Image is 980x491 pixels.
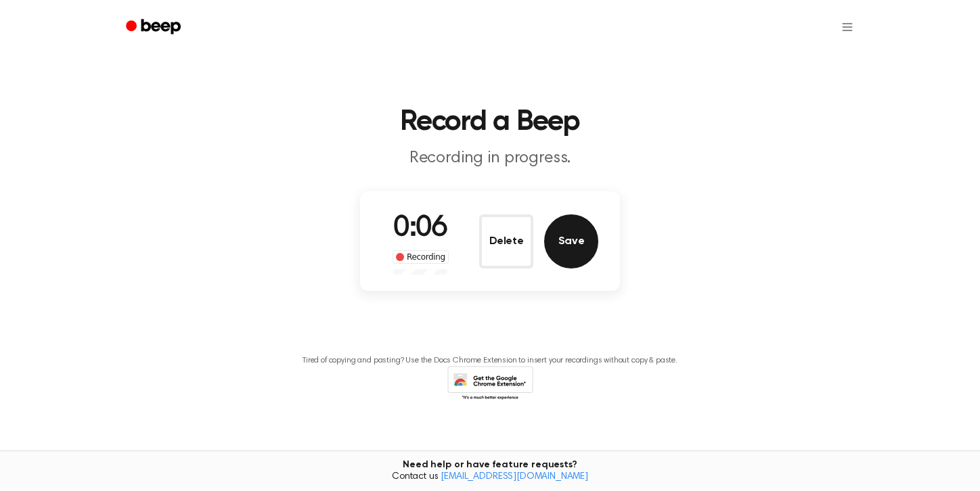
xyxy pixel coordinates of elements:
h1: Record a Beep [143,108,837,137]
p: Tired of copying and pasting? Use the Docs Chrome Extension to insert your recordings without cop... [303,356,677,366]
div: Recording [393,250,449,264]
button: Save Audio Record [544,214,598,268]
p: Recording in progress. [230,147,750,170]
span: Contact us [8,471,972,484]
span: 0:06 [393,214,447,243]
button: Delete Audio Record [479,214,533,268]
a: Beep [116,14,193,41]
button: Open menu [831,11,864,43]
a: [EMAIL_ADDRESS][DOMAIN_NAME] [441,472,588,482]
